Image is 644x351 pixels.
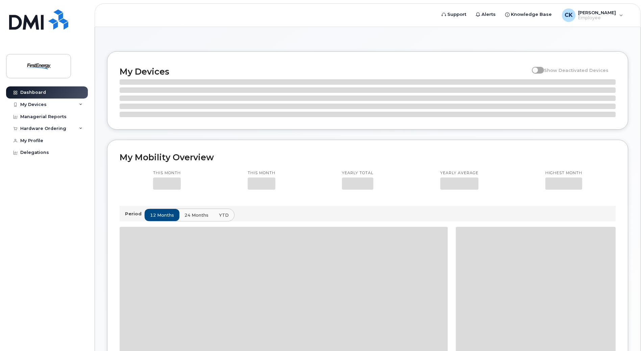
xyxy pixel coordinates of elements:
[248,170,275,176] p: This month
[219,212,229,218] span: YTD
[184,212,208,218] span: 24 months
[440,170,478,176] p: Yearly average
[342,170,373,176] p: Yearly total
[153,170,181,176] p: This month
[545,170,582,176] p: Highest month
[544,67,609,73] span: Show Deactivated Devices
[120,152,616,162] h2: My Mobility Overview
[532,64,537,69] input: Show Deactivated Devices
[125,211,144,217] p: Period
[120,66,528,77] h2: My Devices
